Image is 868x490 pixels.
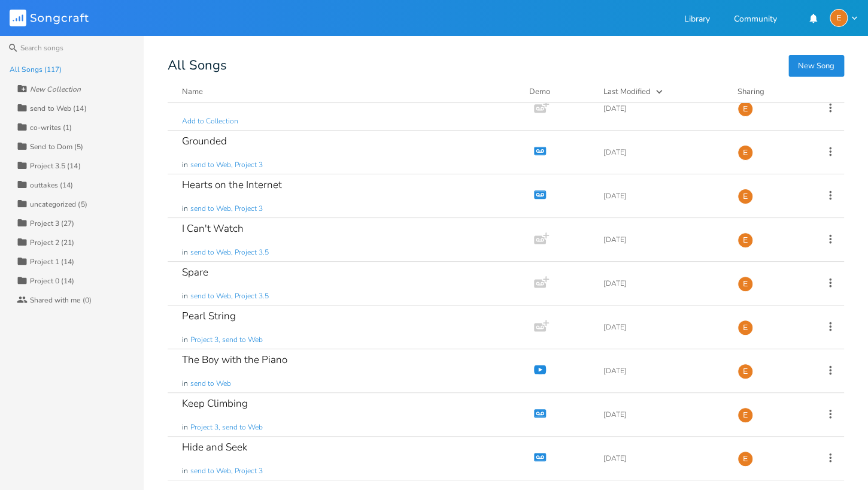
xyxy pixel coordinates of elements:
[738,101,753,117] div: Erin Nicolle
[190,379,231,389] span: send to Web
[30,297,92,304] div: Shared with me (0)
[738,407,753,423] div: Erin Nicolle
[182,86,203,97] div: Name
[603,192,723,199] div: [DATE]
[190,247,269,258] span: send to Web, Project 3.5
[190,422,263,432] span: Project 3, send to Web
[830,9,848,27] div: Erin Nicolle
[30,201,87,208] div: uncategorized (5)
[30,162,81,170] div: Project 3.5 (14)
[182,466,188,476] span: in
[182,160,188,170] span: in
[182,204,188,214] span: in
[30,124,72,131] div: co-writes (1)
[30,105,87,112] div: send to Web (14)
[603,367,723,374] div: [DATE]
[738,145,753,161] div: Erin Nicolle
[190,466,263,476] span: send to Web, Project 3
[182,379,188,389] span: in
[182,86,515,98] button: Name
[10,66,62,73] div: All Songs (117)
[529,86,589,98] div: Demo
[30,86,81,93] div: New Collection
[734,15,777,25] a: Community
[603,105,723,112] div: [DATE]
[738,232,753,248] div: Erin Nicolle
[738,364,753,379] div: Erin Nicolle
[738,320,753,335] div: Erin Nicolle
[603,149,723,156] div: [DATE]
[30,239,74,246] div: Project 2 (21)
[30,258,74,265] div: Project 1 (14)
[603,86,651,97] div: Last Modified
[182,291,188,301] span: in
[182,267,208,277] div: Spare
[30,220,74,227] div: Project 3 (27)
[738,451,753,467] div: Erin Nicolle
[190,160,263,170] span: send to Web, Project 3
[190,204,263,214] span: send to Web, Project 3
[182,311,236,321] div: Pearl String
[182,335,188,345] span: in
[603,236,723,243] div: [DATE]
[788,55,844,77] button: New Song
[603,86,723,98] button: Last Modified
[168,60,844,71] div: All Songs
[182,223,244,234] div: I Can't Watch
[738,276,753,292] div: Erin Nicolle
[182,355,287,365] div: The Boy with the Piano
[738,86,809,98] div: Sharing
[182,398,248,409] div: Keep Climbing
[603,323,723,331] div: [DATE]
[182,422,188,432] span: in
[190,291,269,301] span: send to Web, Project 3.5
[190,335,263,345] span: Project 3, send to Web
[182,442,247,452] div: Hide and Seek
[30,143,84,150] div: Send to Dom (5)
[30,277,74,285] div: Project 0 (14)
[603,280,723,287] div: [DATE]
[684,15,710,25] a: Library
[182,180,282,190] div: Hearts on the Internet
[182,247,188,258] span: in
[603,455,723,462] div: [DATE]
[830,9,858,27] button: E
[182,136,227,146] div: Grounded
[182,116,238,126] span: Add to Collection
[30,182,73,189] div: outtakes (14)
[603,411,723,418] div: [DATE]
[738,189,753,204] div: Erin Nicolle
